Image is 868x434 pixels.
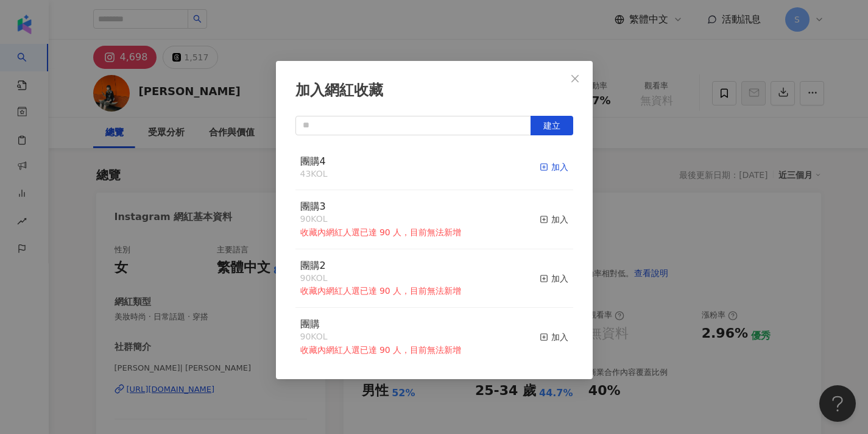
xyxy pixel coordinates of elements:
[540,200,568,239] button: 加入
[540,330,568,344] div: 加入
[300,260,326,271] span: 團購2
[300,227,462,237] span: 收藏內網紅人選已達 90 人，目前無法新增
[563,66,587,91] button: Close
[540,259,568,298] button: 加入
[300,319,320,329] a: 團購
[540,318,568,357] button: 加入
[300,168,328,180] div: 43 KOL
[300,155,326,167] span: 團購4
[540,160,568,174] div: 加入
[540,155,568,180] button: 加入
[300,272,462,285] div: 90 KOL
[540,213,568,226] div: 加入
[570,74,580,84] span: close
[531,116,573,135] button: 建立
[295,80,573,101] div: 加入網紅收藏
[300,331,462,343] div: 90 KOL
[540,272,568,285] div: 加入
[300,201,326,212] span: 團購3
[300,261,326,271] a: 團購2
[300,202,326,212] a: 團購3
[300,318,320,330] span: 團購
[300,345,462,355] span: 收藏內網紅人選已達 90 人，目前無法新增
[300,213,462,226] div: 90 KOL
[300,157,326,166] a: 團購4
[300,286,462,296] span: 收藏內網紅人選已達 90 人，目前無法新增
[543,121,560,130] span: 建立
